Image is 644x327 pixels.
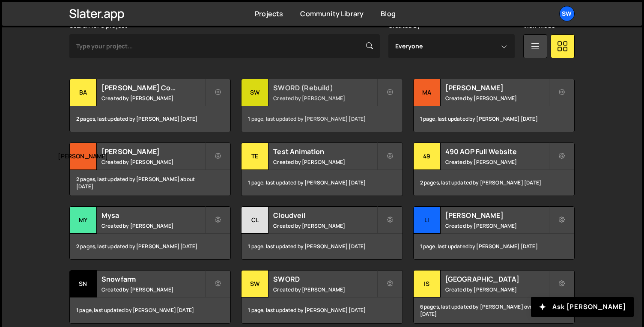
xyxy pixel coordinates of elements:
[414,143,441,170] div: 49
[273,158,376,166] small: Created by [PERSON_NAME]
[241,143,268,170] div: Te
[70,207,97,234] div: My
[273,274,376,284] h2: SWORD
[101,274,205,284] h2: Snowfarm
[241,79,402,132] a: SW SWORD (Rebuild) Created by [PERSON_NAME] 1 page, last updated by [PERSON_NAME] [DATE]
[445,95,549,102] small: Created by [PERSON_NAME]
[445,83,549,92] h2: [PERSON_NAME]
[241,79,268,106] div: SW
[101,222,205,229] small: Created by [PERSON_NAME]
[381,9,396,18] a: Blog
[69,34,380,58] input: Type your project...
[445,286,549,293] small: Created by [PERSON_NAME]
[445,222,549,229] small: Created by [PERSON_NAME]
[101,83,205,92] h2: [PERSON_NAME] Code Refresh
[414,207,441,234] div: Li
[413,143,575,196] a: 49 490 AOP Full Website Created by [PERSON_NAME] 2 pages, last updated by [PERSON_NAME] [DATE]
[101,95,205,102] small: Created by [PERSON_NAME]
[241,270,402,324] a: SW SWORD Created by [PERSON_NAME] 1 page, last updated by [PERSON_NAME] [DATE]
[70,271,97,297] div: Sn
[273,286,376,293] small: Created by [PERSON_NAME]
[445,147,549,156] h2: 490 AOP Full Website
[413,79,575,132] a: Ma [PERSON_NAME] Created by [PERSON_NAME] 1 page, last updated by [PERSON_NAME] [DATE]
[414,297,574,323] div: 6 pages, last updated by [PERSON_NAME] over [DATE]
[69,270,231,324] a: Sn Snowfarm Created by [PERSON_NAME] 1 page, last updated by [PERSON_NAME] [DATE]
[241,206,402,260] a: Cl Cloudveil Created by [PERSON_NAME] 1 page, last updated by [PERSON_NAME] [DATE]
[445,274,549,284] h2: [GEOGRAPHIC_DATA]
[70,170,230,196] div: 2 pages, last updated by [PERSON_NAME] about [DATE]
[69,143,231,196] a: [PERSON_NAME] [PERSON_NAME] Created by [PERSON_NAME] 2 pages, last updated by [PERSON_NAME] about...
[414,234,574,259] div: 1 page, last updated by [PERSON_NAME] [DATE]
[273,222,376,229] small: Created by [PERSON_NAME]
[413,206,575,260] a: Li [PERSON_NAME] Created by [PERSON_NAME] 1 page, last updated by [PERSON_NAME] [DATE]
[101,158,205,166] small: Created by [PERSON_NAME]
[388,22,421,29] label: Created By
[241,271,268,297] div: SW
[531,297,634,317] button: Ask [PERSON_NAME]
[300,9,364,18] a: Community Library
[445,211,549,220] h2: [PERSON_NAME]
[255,9,283,18] a: Projects
[414,79,441,106] div: Ma
[241,106,402,132] div: 1 page, last updated by [PERSON_NAME] [DATE]
[70,234,230,259] div: 2 pages, last updated by [PERSON_NAME] [DATE]
[414,170,574,196] div: 2 pages, last updated by [PERSON_NAME] [DATE]
[101,211,205,220] h2: Mysa
[273,211,376,220] h2: Cloudveil
[273,83,376,92] h2: SWORD (Rebuild)
[241,207,268,234] div: Cl
[414,106,574,132] div: 1 page, last updated by [PERSON_NAME] [DATE]
[241,234,402,259] div: 1 page, last updated by [PERSON_NAME] [DATE]
[241,170,402,196] div: 1 page, last updated by [PERSON_NAME] [DATE]
[414,271,441,297] div: Is
[69,79,231,132] a: Ba [PERSON_NAME] Code Refresh Created by [PERSON_NAME] 2 pages, last updated by [PERSON_NAME] [DATE]
[69,22,127,29] label: Search for a project
[70,79,97,106] div: Ba
[241,297,402,323] div: 1 page, last updated by [PERSON_NAME] [DATE]
[70,106,230,132] div: 2 pages, last updated by [PERSON_NAME] [DATE]
[70,297,230,323] div: 1 page, last updated by [PERSON_NAME] [DATE]
[101,286,205,293] small: Created by [PERSON_NAME]
[445,158,549,166] small: Created by [PERSON_NAME]
[101,147,205,156] h2: [PERSON_NAME]
[241,143,402,196] a: Te Test Animation Created by [PERSON_NAME] 1 page, last updated by [PERSON_NAME] [DATE]
[69,206,231,260] a: My Mysa Created by [PERSON_NAME] 2 pages, last updated by [PERSON_NAME] [DATE]
[70,143,97,170] div: [PERSON_NAME]
[273,95,376,102] small: Created by [PERSON_NAME]
[413,270,575,324] a: Is [GEOGRAPHIC_DATA] Created by [PERSON_NAME] 6 pages, last updated by [PERSON_NAME] over [DATE]
[273,147,376,156] h2: Test Animation
[559,6,575,21] a: SW
[523,22,555,29] label: View Mode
